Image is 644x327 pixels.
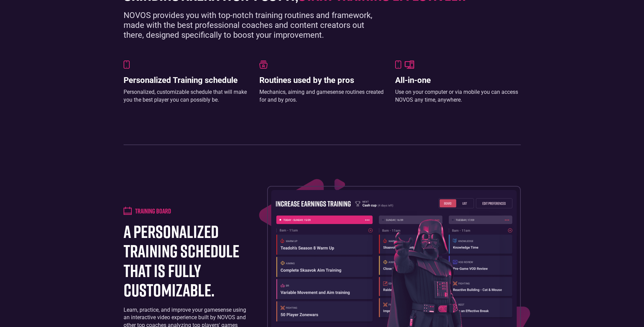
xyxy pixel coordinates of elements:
[395,75,521,85] h3: All-in-one
[124,88,249,104] div: Personalized, customizable schedule that will make you the best player you can possibly be.
[395,88,521,104] div: Use on your computer or via mobile you can access NOVOS any time, anywhere.
[124,11,385,40] div: NOVOS provides you with top-notch training routines and framework, made with the best professiona...
[124,222,250,299] h1: a personalized training schedule that is fully customizable.
[259,75,385,85] h3: Routines used by the pros
[259,88,385,104] div: Mechanics, aiming and gamesense routines created for and by pros.
[135,207,171,215] h4: Training board
[124,75,249,85] h3: Personalized Training schedule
